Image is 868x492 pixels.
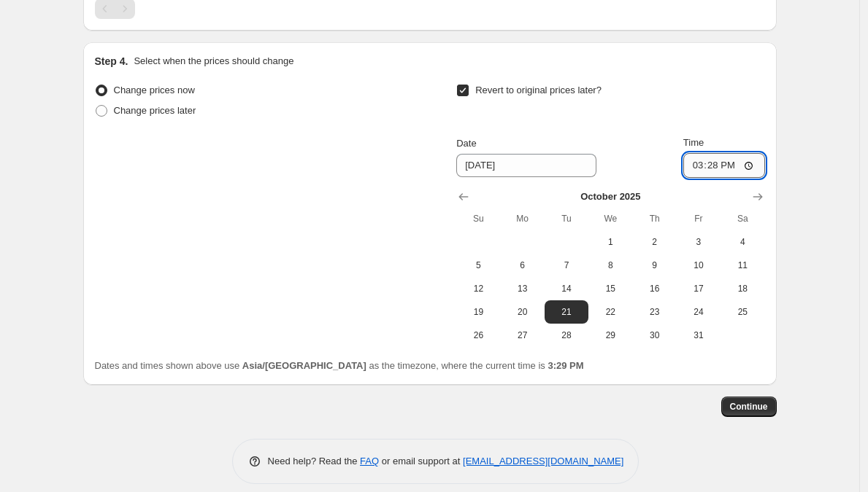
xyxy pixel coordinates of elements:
[242,360,366,371] b: Asia/[GEOGRAPHIC_DATA]
[134,54,293,69] p: Select when the prices should change
[507,259,539,271] span: 6
[550,329,583,341] span: 28
[683,153,765,178] input: 12:00
[456,277,500,300] button: Sunday October 12 2025
[550,259,583,271] span: 7
[462,283,494,294] span: 12
[456,324,500,347] button: Sunday October 26 2025
[456,154,596,177] input: 8/25/2025
[683,283,715,294] span: 17
[507,306,539,318] span: 20
[638,306,670,318] span: 23
[638,213,670,224] span: Th
[726,283,758,294] span: 18
[683,306,715,318] span: 24
[594,283,626,294] span: 15
[683,213,715,224] span: Fr
[594,236,626,248] span: 1
[677,230,721,254] button: Friday October 3 2025
[588,230,632,254] button: Wednesday October 1 2025
[683,259,715,271] span: 10
[588,207,632,230] th: Wednesday
[548,360,583,371] b: 3:29 PM
[456,138,476,149] span: Date
[726,306,758,318] span: 25
[360,456,379,466] a: FAQ
[588,254,632,277] button: Wednesday October 8 2025
[507,329,539,341] span: 27
[677,207,721,230] th: Friday
[677,300,721,324] button: Friday October 24 2025
[721,397,777,417] button: Continue
[594,259,626,271] span: 8
[550,213,583,224] span: Tu
[721,230,764,254] button: Saturday October 4 2025
[632,277,676,300] button: Thursday October 16 2025
[507,213,539,224] span: Mo
[545,207,588,230] th: Tuesday
[594,329,626,341] span: 29
[726,213,758,224] span: Sa
[545,277,588,300] button: Tuesday October 14 2025
[501,254,545,277] button: Monday October 6 2025
[114,105,196,116] span: Change prices later
[726,259,758,271] span: 11
[638,283,670,294] span: 16
[721,254,764,277] button: Saturday October 11 2025
[456,207,500,230] th: Sunday
[588,277,632,300] button: Wednesday October 15 2025
[748,187,768,207] button: Show next month, November 2025
[453,187,474,207] button: Show previous month, September 2025
[462,306,494,318] span: 19
[632,300,676,324] button: Thursday October 23 2025
[726,236,758,248] span: 4
[550,306,583,318] span: 21
[594,213,626,224] span: We
[462,329,494,341] span: 26
[632,230,676,254] button: Thursday October 2 2025
[501,277,545,300] button: Monday October 13 2025
[95,54,128,69] h2: Step 4.
[638,259,670,271] span: 9
[721,300,764,324] button: Saturday October 25 2025
[545,254,588,277] button: Tuesday October 7 2025
[588,324,632,347] button: Wednesday October 29 2025
[475,85,602,95] span: Revert to original prices later?
[588,300,632,324] button: Wednesday October 22 2025
[114,85,195,95] span: Change prices now
[462,213,494,224] span: Su
[638,329,670,341] span: 30
[677,277,721,300] button: Friday October 17 2025
[501,207,545,230] th: Monday
[463,456,623,466] a: [EMAIL_ADDRESS][DOMAIN_NAME]
[632,324,676,347] button: Thursday October 30 2025
[545,300,588,324] button: Tuesday October 21 2025
[550,283,583,294] span: 14
[95,360,584,371] span: Dates and times shown above use as the timezone, where the current time is
[545,324,588,347] button: Tuesday October 28 2025
[456,254,500,277] button: Sunday October 5 2025
[677,254,721,277] button: Friday October 10 2025
[632,254,676,277] button: Thursday October 9 2025
[594,306,626,318] span: 22
[721,277,764,300] button: Saturday October 18 2025
[730,401,768,413] span: Continue
[638,236,670,248] span: 2
[683,329,715,341] span: 31
[501,324,545,347] button: Monday October 27 2025
[456,300,500,324] button: Sunday October 19 2025
[501,300,545,324] button: Monday October 20 2025
[507,283,539,294] span: 13
[683,137,704,148] span: Time
[268,456,361,466] span: Need help? Read the
[632,207,676,230] th: Thursday
[379,456,463,466] span: or email support at
[462,259,494,271] span: 5
[677,324,721,347] button: Friday October 31 2025
[683,236,715,248] span: 3
[721,207,764,230] th: Saturday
